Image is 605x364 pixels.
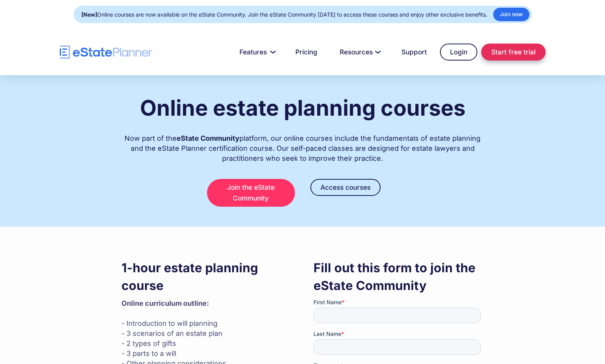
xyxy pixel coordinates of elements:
div: Online courses are now available on the eState Community. Join the eState Community [DATE] to acc... [81,9,487,20]
h1: Online estate planning courses [140,96,465,120]
div: Now part of the platform, our online courses include the fundamentals of estate planning and the ... [121,126,484,163]
a: Join now [493,8,529,21]
a: Resources [330,44,388,60]
a: Join the eState Community [207,179,295,207]
a: Features [230,44,282,60]
a: Pricing [286,44,327,60]
strong: [New] [81,11,97,18]
a: Start free trial [481,44,546,61]
h3: 1-hour estate planning course [121,259,292,295]
strong: eState Community [177,134,239,142]
h3: Fill out this form to join the eState Community [313,259,484,295]
strong: Online curriculum outline: ‍ [121,299,209,307]
a: home [60,45,152,59]
a: Support [392,44,436,60]
a: Login [440,44,477,61]
a: Access courses [310,179,381,196]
